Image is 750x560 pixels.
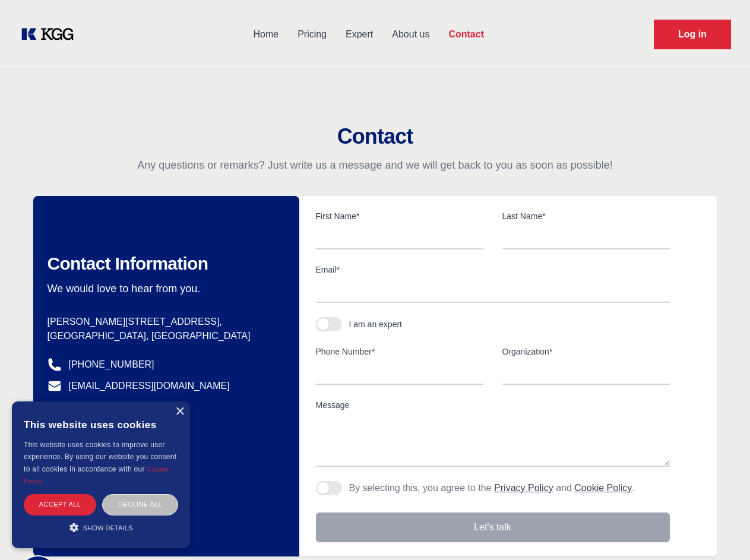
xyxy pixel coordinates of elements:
div: This website uses cookies [24,410,178,439]
a: Contact [439,19,493,50]
p: [GEOGRAPHIC_DATA], [GEOGRAPHIC_DATA] [48,329,280,343]
span: Show details [83,524,133,531]
label: First Name* [316,210,483,222]
a: About us [382,19,439,50]
div: Show details [24,521,178,533]
label: Last Name* [502,210,670,222]
a: Cookie Policy [574,483,632,493]
p: Any questions or remarks? Just write us a message and we will get back to you as soon as possible! [14,158,736,172]
label: Phone Number* [316,346,483,357]
a: KOL Knowledge Platform: Talk to Key External Experts (KEE) [19,25,83,44]
a: [PHONE_NUMBER] [69,357,154,372]
div: Decline all [102,494,178,515]
a: Cookie Policy [24,466,169,485]
a: @knowledgegategroup [48,400,166,415]
a: Expert [336,19,382,50]
p: [PERSON_NAME][STREET_ADDRESS], [48,315,280,329]
label: Email* [316,264,670,276]
a: Home [243,19,288,50]
p: By selecting this, you agree to the and . [349,481,635,495]
a: Request Demo [654,20,731,49]
div: Accept all [24,494,96,515]
iframe: Chat Widget [691,503,750,560]
span: This website uses cookies to improve user experience. By using our website you consent to all coo... [24,441,176,473]
a: Pricing [288,19,336,50]
a: Privacy Policy [494,483,553,493]
h2: Contact Information [48,253,280,274]
p: We would love to hear from you. [48,281,280,296]
label: Organization* [502,346,670,357]
button: Let's talk [316,512,670,542]
label: Message [316,399,670,411]
div: I am an expert [349,318,403,330]
h2: Contact [14,125,736,148]
div: Close [175,407,184,416]
a: [EMAIL_ADDRESS][DOMAIN_NAME] [69,379,230,393]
